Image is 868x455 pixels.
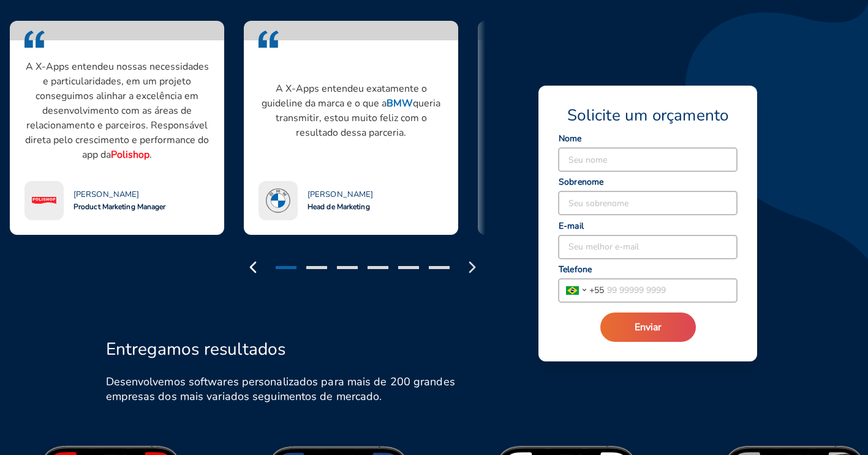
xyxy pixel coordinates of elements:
strong: BMW [387,97,413,110]
input: 99 99999 9999 [604,279,737,302]
span: [PERSON_NAME] [74,190,139,199]
span: [PERSON_NAME] [308,190,373,199]
span: Head de Marketing [308,202,370,212]
p: A X-Apps entendeu nossas necessidades e particularidades, em um projeto conseguimos alinhar a exc... [25,59,209,162]
span: Product Marketing Manager [74,202,166,212]
strong: Polishop [111,148,149,161]
h2: Entregamos resultados [106,339,286,360]
input: Seu nome [559,148,737,171]
p: A X-Apps entendeu exatamente o guideline da marca e o que a queria transmitir, estou muito feliz ... [259,81,443,140]
span: Enviar [635,320,662,334]
span: Solicite um orçamento [567,105,728,126]
h6: Desenvolvemos softwares personalizados para mais de 200 grandes empresas dos mais variados seguim... [106,374,467,404]
button: Enviar [600,313,696,342]
input: Seu melhor e-mail [559,235,737,259]
input: Seu sobrenome [559,191,737,215]
span: + 55 [589,284,604,297]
